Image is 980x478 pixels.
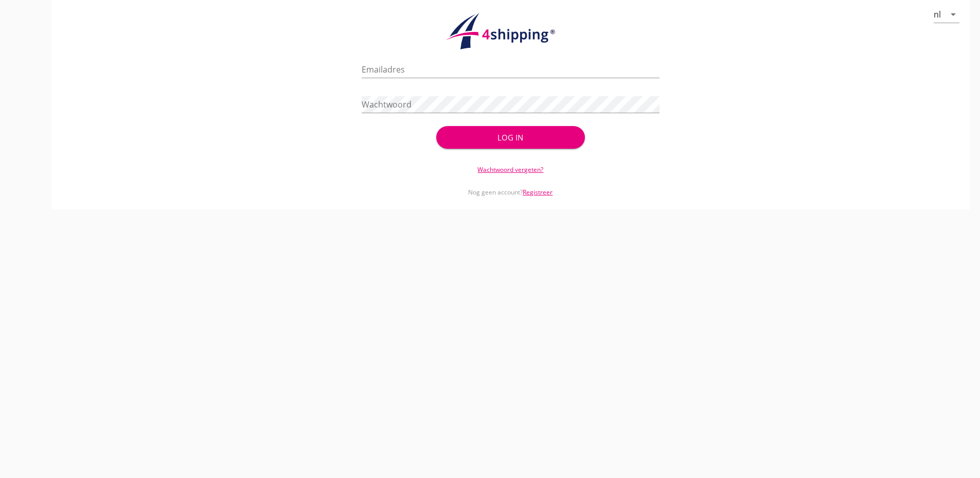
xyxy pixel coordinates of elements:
i: arrow_drop_down [947,8,959,21]
div: nl [934,10,941,19]
div: Nog geen account? [362,174,660,197]
a: Registreer [523,188,553,197]
button: Log in [436,126,585,149]
div: Log in [453,132,568,144]
img: logo.1f945f1d.svg [444,12,578,50]
input: Emailadres [362,61,660,78]
a: Wachtwoord vergeten? [477,165,543,174]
